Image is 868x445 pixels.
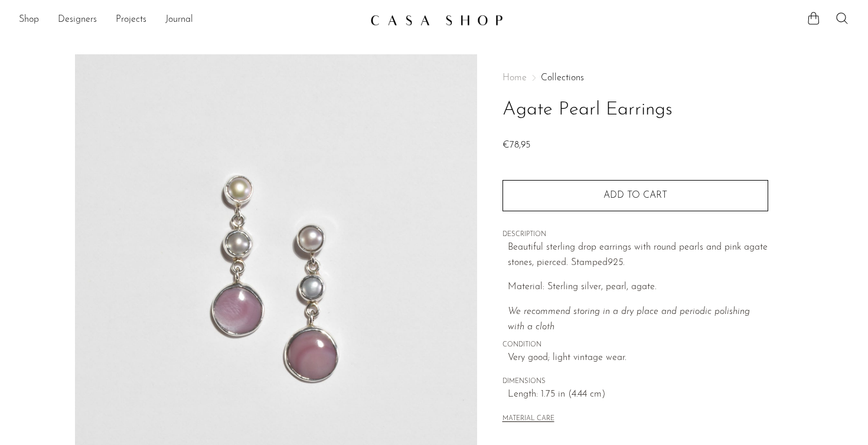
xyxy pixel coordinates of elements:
span: DESCRIPTION [502,230,768,240]
span: Home [502,73,527,83]
span: Very good; light vintage wear. [508,351,768,366]
span: Length: 1.75 in (4.44 cm) [508,387,768,403]
button: MATERIAL CARE [502,415,554,424]
em: 925. [608,258,625,267]
nav: Breadcrumbs [502,73,768,83]
h1: Agate Pearl Earrings [502,95,768,125]
a: Shop [19,12,39,28]
a: Designers [58,12,97,28]
p: Beautiful sterling drop earrings with round pearls and pink agate stones, pierced. Stamped [508,240,768,270]
a: Projects [116,12,146,28]
a: Collections [541,73,584,83]
a: Journal [165,12,193,28]
span: DIMENSIONS [502,377,768,387]
span: €78,95 [502,140,530,150]
button: Add to cart [502,180,768,211]
ul: NEW HEADER MENU [19,10,361,30]
span: Add to cart [603,191,667,200]
p: Material: Sterling silver, pearl, agate. [508,280,768,295]
i: We recommend storing in a dry place and periodic polishing with a cloth [508,307,750,332]
span: CONDITION [502,340,768,351]
nav: Desktop navigation [19,10,361,30]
